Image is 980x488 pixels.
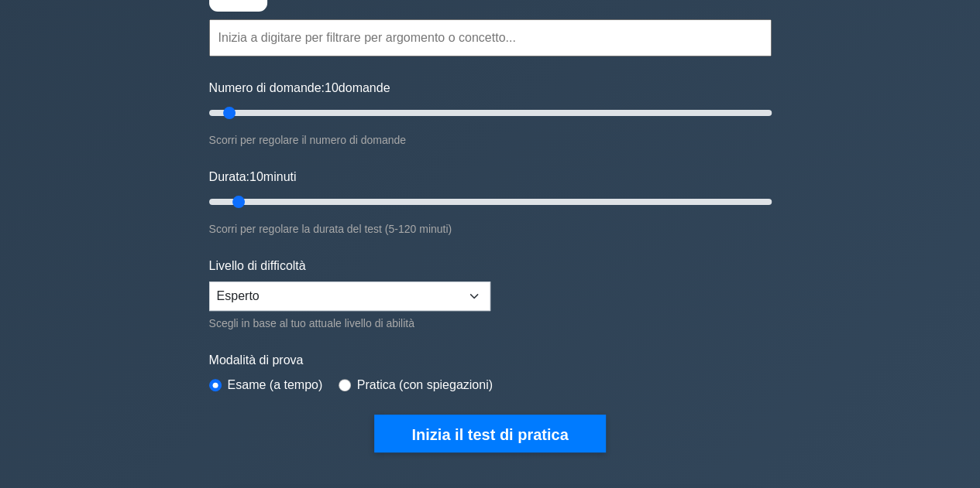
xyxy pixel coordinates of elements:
font: domande [339,81,390,94]
font: Inizia il test di pratica [411,426,568,443]
button: Inizia il test di pratica [374,415,605,452]
input: Inizia a digitare per filtrare per argomento o concetto... [209,19,772,56]
font: Scegli in base al tuo attuale livello di abilità [209,317,414,329]
font: Durata: [209,170,249,183]
font: Pratica (con spiegazioni) [357,378,493,391]
font: Modalità di prova [209,353,304,367]
font: Esame (a tempo) [228,378,323,391]
font: minuti [263,170,297,183]
font: Numero di domande: [209,81,325,94]
font: Scorri per regolare la durata del test (5-120 minuti) [209,223,452,235]
font: Scorri per regolare il numero di domande [209,134,406,146]
font: Livello di difficoltà [209,259,306,272]
font: 10 [249,170,263,183]
font: 10 [325,81,339,94]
